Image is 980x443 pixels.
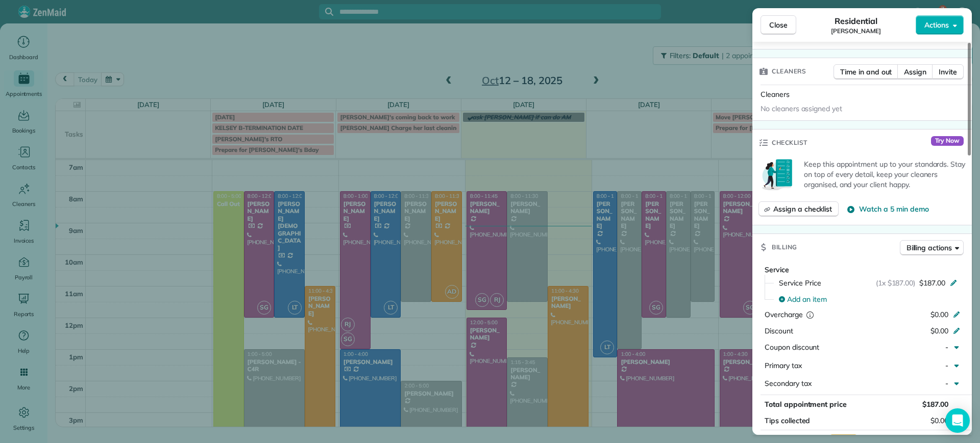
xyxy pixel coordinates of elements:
[945,361,948,370] span: -
[919,278,945,288] span: $187.00
[804,159,966,190] p: Keep this appointment up to your standards. Stay on top of every detail, keep your cleaners organ...
[930,326,948,335] span: $0.00
[945,408,970,433] div: Open Intercom Messenger
[787,294,827,304] span: Add an item
[765,361,802,370] span: Primary tax
[931,136,964,146] span: Try Now
[765,309,853,320] div: Overcharge
[904,67,926,77] span: Assign
[765,415,810,426] span: Tips collected
[761,413,964,428] button: Tips collected$0.00
[769,20,788,30] span: Close
[930,310,948,319] span: $0.00
[761,15,796,35] button: Close
[932,64,964,80] button: Invite
[945,343,948,352] span: -
[772,242,797,252] span: Billing
[765,400,847,409] span: Total appointment price
[765,343,819,352] span: Coupon discount
[758,201,839,217] button: Assign a checklist
[831,27,881,35] span: [PERSON_NAME]
[773,275,964,291] button: Service Price(1x $187.00)$187.00
[924,20,949,30] span: Actions
[761,104,842,113] span: No cleaners assigned yet
[765,326,793,335] span: Discount
[876,278,916,288] span: (1x $187.00)
[945,379,948,388] span: -
[930,415,948,426] span: $0.00
[765,265,789,274] span: Service
[773,204,832,214] span: Assign a checklist
[773,291,964,307] button: Add an item
[834,64,898,80] button: Time in and out
[840,67,892,77] span: Time in and out
[847,204,928,214] button: Watch a 5 min demo
[922,400,948,409] span: $187.00
[772,138,807,148] span: Checklist
[765,379,812,388] span: Secondary tax
[906,243,952,253] span: Billing actions
[761,90,790,99] span: Cleaners
[897,64,933,80] button: Assign
[939,67,957,77] span: Invite
[779,278,821,288] span: Service Price
[772,66,806,76] span: Cleaners
[835,15,878,27] span: Residential
[859,204,928,214] span: Watch a 5 min demo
